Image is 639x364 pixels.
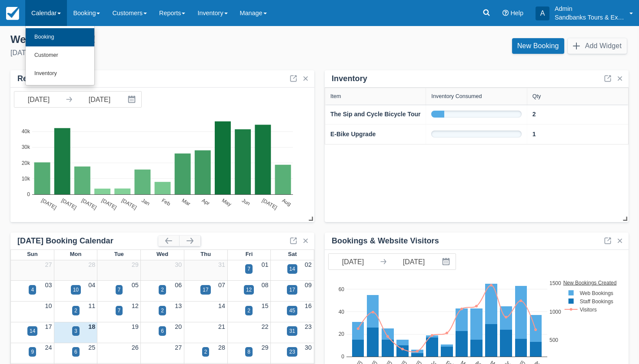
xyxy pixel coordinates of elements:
a: 02 [305,261,312,268]
strong: E-Bike Upgrade [330,131,376,138]
span: Help [510,10,523,16]
span: Fri [246,251,253,257]
span: Mon [70,251,82,257]
div: 10 [73,286,79,294]
a: 23 [305,323,312,330]
div: 6 [74,348,77,356]
button: Interact with the calendar and add the check-in date for your trip. [124,92,141,107]
div: 6 [161,327,164,335]
div: 12 [246,286,252,294]
div: 7 [118,307,121,315]
a: 08 [261,282,268,289]
strong: The Sip and Cycle Bicycle Tour [330,111,420,118]
span: Thu [200,251,211,257]
input: Start Date [14,92,63,107]
div: 45 [289,307,295,315]
a: 20 [175,323,182,330]
div: 2 [161,286,164,294]
div: [DATE] Booking Calendar [17,236,158,246]
a: 05 [132,282,139,289]
a: Inventory [26,65,94,83]
div: 7 [118,286,121,294]
p: Sandbanks Tours & Experiences [555,13,624,22]
a: 28 [88,261,95,268]
strong: 2 [532,111,536,118]
a: 22 [261,323,268,330]
a: 17 [45,323,52,330]
div: 9 [31,348,34,356]
a: 31 [218,261,225,268]
a: 13 [175,302,182,309]
div: 31 [289,327,295,335]
span: Sat [288,251,297,257]
div: 4 [31,286,34,294]
a: 04 [88,282,95,289]
a: 2 [532,110,536,119]
div: 7 [247,265,250,273]
p: Admin [555,4,624,13]
i: Help [503,10,509,16]
a: The Sip and Cycle Bicycle Tour [330,110,420,119]
a: Customer [26,46,94,65]
a: New Booking [512,38,564,54]
a: 28 [218,344,225,351]
a: 14 [218,302,225,309]
a: 18 [88,323,95,330]
span: Wed [156,251,168,257]
div: 2 [74,307,77,315]
div: Revenue by Month [17,74,87,84]
div: 2 [161,307,164,315]
div: 17 [203,286,208,294]
a: 27 [45,261,52,268]
div: [DATE] [10,48,313,58]
a: 29 [261,344,268,351]
div: 14 [290,265,295,273]
a: 30 [175,261,182,268]
a: 09 [305,282,312,289]
a: 1 [532,130,536,139]
div: 2 [204,348,207,356]
a: 07 [218,282,225,289]
a: Booking [26,28,94,46]
a: 24 [45,344,52,351]
input: End Date [75,92,124,107]
a: 06 [175,282,182,289]
div: Welcome , Admin ! [10,33,313,46]
a: 21 [218,323,225,330]
strong: 1 [532,131,536,138]
a: 16 [305,302,312,309]
input: Start Date [329,254,377,269]
div: Inventory Consumed [431,93,482,99]
div: Inventory [332,74,367,84]
input: End Date [389,254,438,269]
a: 25 [88,344,95,351]
text: New Bookings Created [563,279,616,285]
a: 03 [45,282,52,289]
div: 23 [289,348,295,356]
a: 30 [305,344,312,351]
ul: Calendar [25,26,95,85]
div: Qty [532,93,541,99]
div: Bookings & Website Visitors [332,236,439,246]
a: 29 [132,261,139,268]
a: 01 [261,261,268,268]
div: A [536,7,549,20]
div: 14 [30,327,35,335]
a: 27 [175,344,182,351]
div: 3 [74,327,77,335]
button: Add Widget [568,38,627,54]
div: 17 [289,286,295,294]
div: 8 [247,348,250,356]
span: Sun [27,251,37,257]
a: 11 [88,302,95,309]
a: 15 [261,302,268,309]
img: checkfront-main-nav-mini-logo.png [6,7,19,20]
a: 12 [132,302,139,309]
span: Tue [114,251,124,257]
a: 10 [45,302,52,309]
div: Item [330,93,341,99]
button: Interact with the calendar and add the check-in date for your trip. [438,254,456,269]
a: E-Bike Upgrade [330,130,376,139]
a: 19 [132,323,139,330]
a: 26 [132,344,139,351]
